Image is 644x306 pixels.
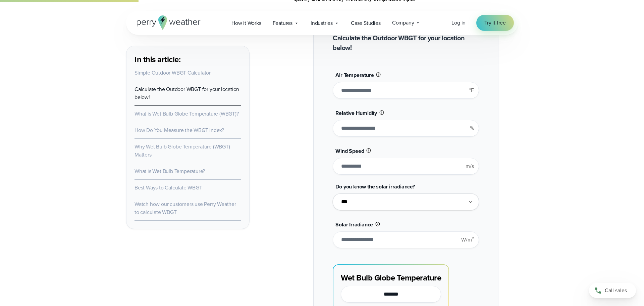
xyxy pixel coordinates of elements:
span: Case Studies [351,19,381,27]
span: Industries [311,19,333,27]
a: What is Wet Bulb Temperature? [135,167,205,175]
a: Call sales [589,283,636,298]
span: Try it free [484,19,506,27]
span: Features [273,19,292,27]
a: Case Studies [345,16,386,30]
a: Log in [451,19,466,27]
a: Watch how our customers use Perry Weather to calculate WBGT [135,200,236,216]
a: How Do You Measure the WBGT Index? [135,126,224,134]
span: How it Works [231,19,261,27]
span: Air Temperature [335,71,374,79]
a: Simple Outdoor WBGT Calculator [135,69,211,77]
a: Try it free [476,15,514,31]
span: Log in [451,19,466,27]
span: Relative Humidity [335,109,377,117]
a: What is Wet Bulb Globe Temperature (WBGT)? [135,110,239,118]
span: Company [392,19,414,27]
h2: Calculate the Outdoor WBGT for your location below! [333,33,479,53]
a: Best Ways to Calculate WBGT [135,184,202,191]
span: Call sales [605,287,627,295]
a: Why Wet Bulb Globe Temperature (WBGT) Matters [135,143,230,159]
span: Wind Speed [335,147,364,155]
span: Solar Irradiance [335,221,373,228]
h3: In this article: [135,54,241,65]
a: How it Works [226,16,267,30]
a: Calculate the Outdoor WBGT for your location below! [135,85,239,101]
span: Do you know the solar irradiance? [335,183,415,190]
